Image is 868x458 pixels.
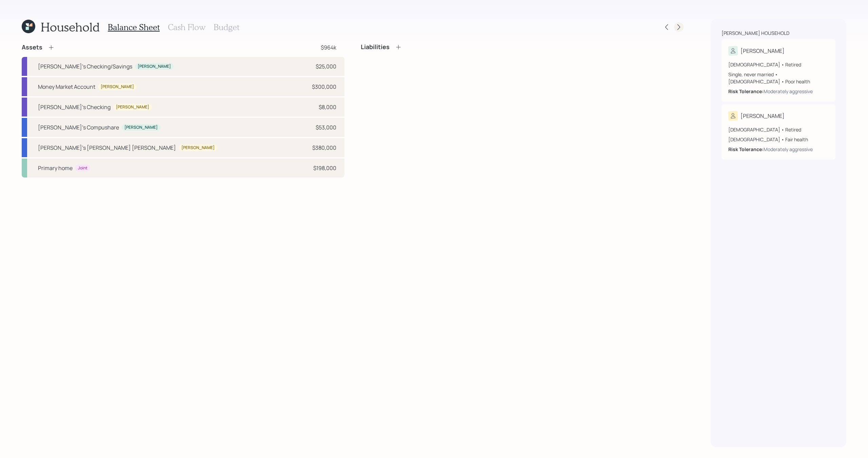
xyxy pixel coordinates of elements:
h3: Balance Sheet [108,22,160,32]
div: Moderately aggressive [764,146,813,153]
div: $964k [321,43,336,51]
div: $198,000 [313,164,336,172]
h4: Assets [22,44,42,51]
div: $300,000 [312,83,336,91]
b: Risk Tolerance: [728,88,764,95]
div: [PERSON_NAME]'s Checking [38,103,111,111]
div: Moderately aggressive [764,88,813,95]
div: [DEMOGRAPHIC_DATA] • Retired [728,126,829,133]
div: Single, never married • [DEMOGRAPHIC_DATA] • Poor health [728,71,829,85]
div: [PERSON_NAME] household [722,30,789,37]
div: $53,000 [316,123,336,131]
div: [PERSON_NAME] [101,84,134,90]
div: [PERSON_NAME]'s Checking/Savings [38,62,132,70]
div: [PERSON_NAME] [138,64,171,69]
h3: Cash Flow [168,22,205,32]
b: Risk Tolerance: [728,146,764,152]
div: [PERSON_NAME] [181,145,215,151]
h3: Budget [214,22,239,32]
div: [DEMOGRAPHIC_DATA] • Fair health [728,136,829,143]
div: [PERSON_NAME] [116,104,149,110]
div: $380,000 [312,144,336,152]
div: Joint [78,165,87,171]
div: $25,000 [316,62,336,70]
h4: Liabilities [361,43,390,51]
div: [DEMOGRAPHIC_DATA] • Retired [728,61,829,68]
div: Money Market Account [38,83,95,91]
h1: Household [41,20,100,34]
div: [PERSON_NAME]'s [PERSON_NAME] [PERSON_NAME] [38,144,176,152]
div: $8,000 [319,103,336,111]
div: [PERSON_NAME] [124,125,158,130]
div: [PERSON_NAME] [741,47,785,55]
div: [PERSON_NAME]'s Compushare [38,123,119,131]
div: [PERSON_NAME] [741,112,785,120]
div: Primary home [38,164,73,172]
